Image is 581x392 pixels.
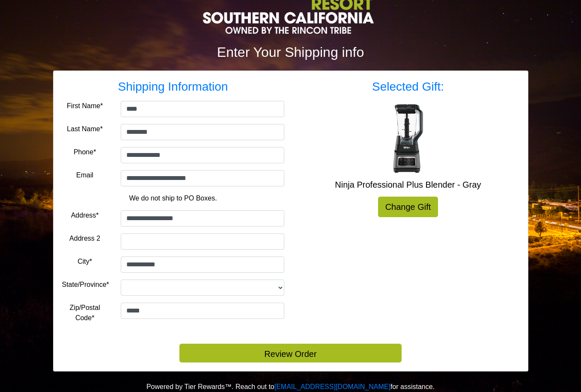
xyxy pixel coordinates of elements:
a: Change Gift [378,197,438,217]
label: Last Name* [67,124,103,134]
span: Powered by Tier Rewards™. Reach out to for assistance. [146,383,435,390]
a: [EMAIL_ADDRESS][DOMAIN_NAME] [274,383,390,390]
button: Review Order [179,344,402,363]
label: First Name* [67,101,103,111]
label: Zip/Postal Code* [62,303,108,323]
p: We do not ship to PO Boxes. [69,193,278,203]
label: Email [76,170,93,180]
label: Address 2 [69,233,100,244]
h3: Shipping Information [62,80,284,94]
label: State/Province* [62,280,109,290]
h5: Ninja Professional Plus Blender - Gray [297,180,519,190]
label: Phone* [74,147,96,157]
h2: Enter Your Shipping info [53,44,528,60]
label: City* [77,256,92,267]
label: Address* [71,210,99,221]
img: Ninja Professional Plus Blender - Gray [374,104,442,173]
h3: Selected Gift: [297,80,519,94]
